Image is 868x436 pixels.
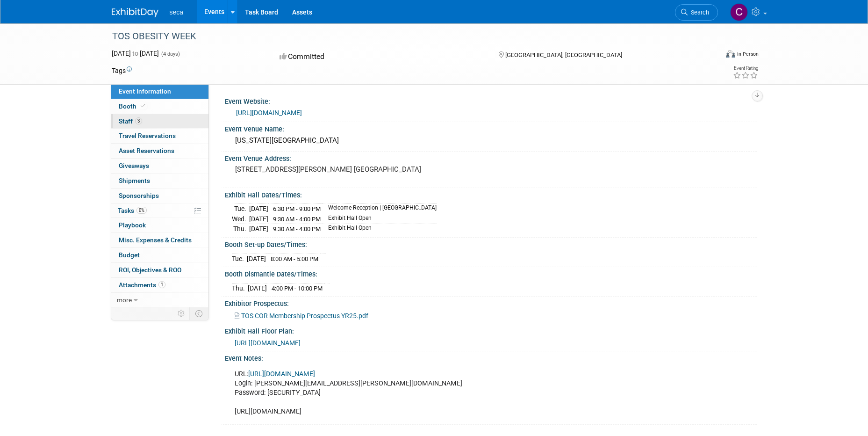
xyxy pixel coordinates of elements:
div: Event Rating [733,66,758,71]
a: TOS COR Membership Prospectus YR25.pdf [235,312,368,320]
span: ROI, Objectives & ROO [119,266,181,274]
a: Giveaways [111,159,208,173]
td: [DATE] [247,254,266,263]
a: [URL][DOMAIN_NAME] [236,109,302,116]
a: Shipments [111,174,208,188]
span: Asset Reservations [119,147,174,154]
span: Playbook [119,221,146,229]
span: TOS COR Membership Prospectus YR25.pdf [241,312,368,320]
div: In-Person [737,51,759,58]
td: [DATE] [249,224,268,234]
td: Tags [112,66,132,75]
a: [URL][DOMAIN_NAME] [248,370,315,378]
a: Asset Reservations [111,144,208,158]
span: seca [170,8,184,16]
span: 9:30 AM - 4:00 PM [273,216,321,223]
a: Misc. Expenses & Credits [111,233,208,247]
span: [DATE] [DATE] [112,50,159,57]
span: Booth [119,102,147,110]
td: Wed. [232,214,249,224]
td: [DATE] [249,204,268,214]
span: 8:00 AM - 5:00 PM [271,255,318,262]
div: Event Venue Address: [225,152,757,163]
td: Thu. [232,224,249,234]
div: [US_STATE][GEOGRAPHIC_DATA] [232,133,750,148]
img: Carly Carter [730,3,748,21]
span: 4:00 PM - 10:00 PM [272,285,323,292]
span: [GEOGRAPHIC_DATA], [GEOGRAPHIC_DATA] [505,51,622,58]
div: TOS OBESITY WEEK [109,28,704,45]
span: Attachments [119,281,165,289]
div: Event Notes: [225,351,757,363]
a: Attachments1 [111,278,208,292]
td: [DATE] [249,214,268,224]
td: Exhibit Hall Open [323,214,437,224]
span: (4 days) [160,51,180,57]
span: Shipments [119,177,150,184]
span: Budget [119,251,140,259]
td: Personalize Event Tab Strip [173,307,190,320]
a: Booth [111,99,208,114]
td: Thu. [232,283,248,293]
span: Event Information [119,87,171,95]
div: Event Venue Name: [225,122,757,134]
pre: [STREET_ADDRESS][PERSON_NAME] [GEOGRAPHIC_DATA] [235,165,436,174]
a: Playbook [111,218,208,233]
span: Staff [119,117,142,125]
span: 0% [136,207,147,214]
a: Staff3 [111,114,208,129]
td: Tue. [232,204,249,214]
a: Event Information [111,84,208,99]
a: Travel Reservations [111,129,208,143]
td: Welcome Reception | [GEOGRAPHIC_DATA] [323,204,437,214]
td: Toggle Event Tabs [189,307,208,320]
div: Committed [277,49,483,65]
span: 9:30 AM - 4:00 PM [273,225,321,233]
div: Booth Dismantle Dates/Times: [225,267,757,279]
a: more [111,293,208,307]
a: Sponsorships [111,189,208,203]
span: 1 [158,281,165,288]
td: Exhibit Hall Open [323,224,437,234]
a: Budget [111,248,208,262]
div: URL: Login: [PERSON_NAME][EMAIL_ADDRESS][PERSON_NAME][DOMAIN_NAME] Password: [SECURITY_DATA] [URL... [228,365,653,421]
a: ROI, Objectives & ROO [111,263,208,277]
div: Event Format [663,49,759,63]
td: Tue. [232,254,247,263]
span: to [131,50,140,57]
div: Exhibit Hall Floor Plan: [225,324,757,336]
td: [DATE] [248,283,267,293]
span: Travel Reservations [119,132,176,139]
i: Booth reservation complete [141,103,145,109]
a: Tasks0% [111,203,208,218]
a: [URL][DOMAIN_NAME] [235,339,301,347]
div: Event Website: [225,94,757,106]
span: Sponsorships [119,192,159,199]
span: Giveaways [119,162,149,169]
img: ExhibitDay [112,8,158,17]
div: Booth Set-up Dates/Times: [225,238,757,249]
span: Tasks [118,207,147,214]
span: 3 [135,117,142,124]
img: Format-Inperson.png [726,50,735,58]
span: Misc. Expenses & Credits [119,236,192,244]
div: Exhibit Hall Dates/Times: [225,188,757,200]
span: 6:30 PM - 9:00 PM [273,205,321,212]
span: Search [688,9,709,16]
div: Exhibitor Prospectus: [225,297,757,308]
span: more [117,296,132,304]
a: Search [675,4,718,21]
